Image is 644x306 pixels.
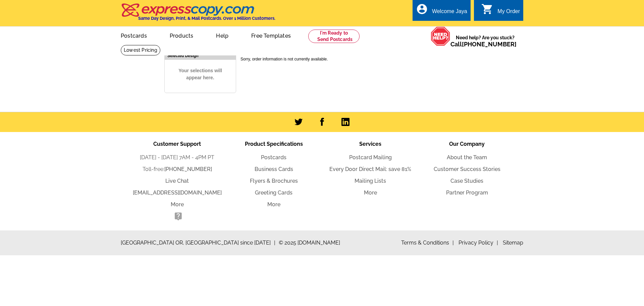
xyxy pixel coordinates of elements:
a: Partner Program [446,189,488,196]
a: About the Team [447,154,487,161]
li: Toll-free: [129,165,225,173]
span: Services [359,141,381,147]
a: Mailing Lists [355,178,386,184]
a: Free Templates [240,27,302,43]
span: © 2025 [DOMAIN_NAME] [279,239,340,247]
img: help [431,27,450,46]
a: Products [159,27,204,43]
a: Case Studies [450,178,483,184]
a: shopping_cart My Order [481,7,520,16]
a: Business Cards [255,166,293,172]
a: More [171,201,184,208]
a: [EMAIL_ADDRESS][DOMAIN_NAME] [133,189,222,196]
a: Postcard Mailing [349,154,392,161]
li: [DATE] - [DATE] 7AM - 4PM PT [129,154,225,162]
a: Sitemap [503,239,523,246]
a: Postcards [261,154,286,161]
a: Help [205,27,239,43]
span: Customer Support [153,141,201,147]
a: [PHONE_NUMBER] [164,166,212,172]
a: Live Chat [165,178,189,184]
h4: Same Day Design, Print, & Mail Postcards. Over 1 Million Customers. [138,16,275,21]
a: Customer Success Stories [434,166,500,172]
span: Call [450,41,517,48]
a: Terms & Conditions [401,239,454,246]
a: Every Door Direct Mail: save 81% [329,166,411,172]
i: shopping_cart [481,3,493,15]
div: Welcome Jaya [432,8,467,18]
span: Product Specifications [245,141,303,147]
a: Greeting Cards [255,189,292,196]
a: [PHONE_NUMBER] [462,41,517,48]
span: Need help? Are you stuck? [450,34,520,48]
a: More [364,189,377,196]
i: account_circle [416,3,428,15]
a: Same Day Design, Print, & Mail Postcards. Over 1 Million Customers. [121,8,275,21]
a: Privacy Policy [459,239,498,246]
div: My Order [497,8,520,18]
a: Flyers & Brochures [250,178,298,184]
span: [GEOGRAPHIC_DATA] OR, [GEOGRAPHIC_DATA] since [DATE] [121,239,275,247]
a: Postcards [110,27,158,43]
a: More [267,201,280,208]
div: Selected Design [165,52,236,59]
div: Sorry, order information is not currently available. [239,48,480,64]
span: Your selections will appear here. [170,60,231,88]
span: Our Company [449,141,485,147]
